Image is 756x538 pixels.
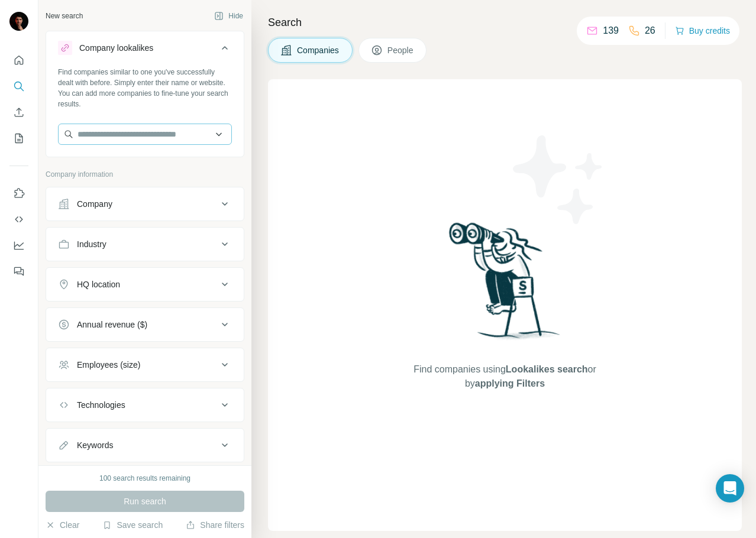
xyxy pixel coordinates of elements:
button: Hide [206,7,251,25]
div: Open Intercom Messenger [716,474,744,503]
h4: Search [268,14,742,31]
button: Clear [46,519,79,531]
button: Employees (size) [46,351,244,379]
button: Use Surfe on LinkedIn [9,183,28,204]
p: Company information [46,169,244,180]
button: Company lookalikes [46,34,244,67]
span: Lookalikes search [506,364,588,374]
button: Technologies [46,391,244,419]
button: Search [9,76,28,97]
button: Company [46,190,244,218]
div: HQ location [77,278,120,290]
div: New search [46,11,83,21]
button: Quick start [9,50,28,71]
button: Buy credits [675,22,730,39]
span: applying Filters [475,378,545,388]
button: HQ location [46,270,244,299]
span: Find companies using or by [410,362,599,391]
img: Surfe Illustration - Woman searching with binoculars [444,219,567,351]
div: Find companies similar to one you've successfully dealt with before. Simply enter their name or w... [58,67,232,109]
button: Share filters [186,519,244,531]
button: My lists [9,128,28,149]
button: Save search [102,519,163,531]
div: Employees (size) [77,359,140,371]
button: Enrich CSV [9,102,28,123]
div: 100 search results remaining [99,473,190,484]
div: Annual revenue ($) [77,319,147,330]
button: Keywords [46,431,244,459]
button: Annual revenue ($) [46,310,244,339]
div: Technologies [77,399,125,411]
div: Company lookalikes [79,42,153,54]
button: Feedback [9,261,28,282]
p: 26 [645,24,655,38]
p: 139 [603,24,619,38]
img: Avatar [9,12,28,31]
img: Surfe Illustration - Stars [505,127,612,233]
div: Industry [77,238,106,250]
button: Use Surfe API [9,209,28,230]
div: Keywords [77,439,113,451]
button: Dashboard [9,235,28,256]
div: Company [77,198,112,210]
span: Companies [297,44,340,56]
button: Industry [46,230,244,258]
span: People [387,44,415,56]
